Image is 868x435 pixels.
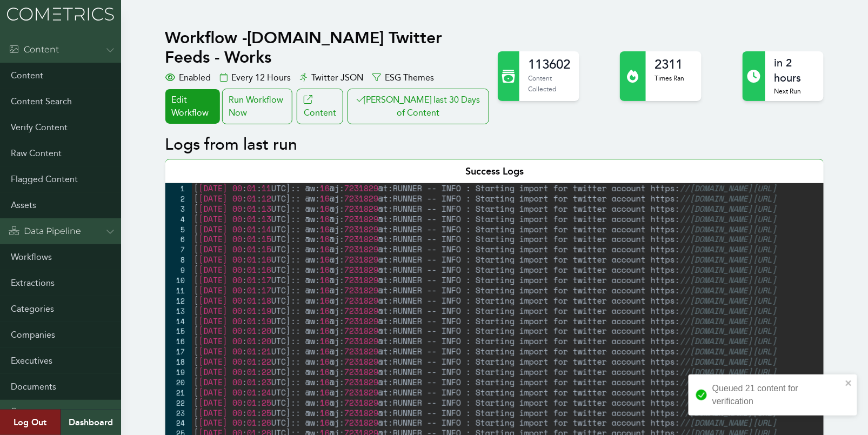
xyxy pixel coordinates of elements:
[165,296,192,306] div: 12
[165,193,192,204] div: 2
[165,418,192,428] div: 24
[774,86,815,97] p: Next Run
[297,89,343,124] a: Content
[165,316,192,326] div: 14
[165,367,192,377] div: 19
[165,275,192,285] div: 10
[655,56,684,73] h2: 2311
[165,234,192,244] div: 6
[61,410,121,435] a: Dashboard
[165,214,192,224] div: 4
[165,346,192,357] div: 17
[712,382,842,408] div: Queued 21 content for verification
[9,225,81,238] div: Data Pipeline
[300,71,364,84] div: Twitter JSON
[165,244,192,255] div: 7
[528,73,571,94] p: Content Collected
[165,285,192,296] div: 11
[165,224,192,235] div: 5
[165,89,220,124] a: Edit Workflow
[165,255,192,265] div: 8
[165,336,192,346] div: 16
[165,306,192,316] div: 13
[165,28,491,67] h1: Workflow - [DOMAIN_NAME] Twitter Feeds - Works
[165,398,192,408] div: 22
[845,379,853,387] button: close
[774,56,815,86] h2: in 2 hours
[165,326,192,336] div: 15
[165,183,192,193] div: 1
[165,159,824,183] div: Success Logs
[165,357,192,367] div: 18
[528,56,571,73] h2: 113602
[165,265,192,275] div: 9
[165,135,824,155] h2: Logs from last run
[655,73,684,84] p: Times Ran
[372,71,435,84] div: ESG Themes
[348,89,489,124] button: [PERSON_NAME] last 30 Days of Content
[165,387,192,398] div: 21
[165,71,211,84] div: Enabled
[165,408,192,418] div: 23
[9,406,53,419] div: Admin
[222,89,293,124] div: Run Workflow Now
[165,377,192,387] div: 20
[220,71,291,84] div: Every 12 Hours
[9,43,59,56] div: Content
[165,204,192,214] div: 3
